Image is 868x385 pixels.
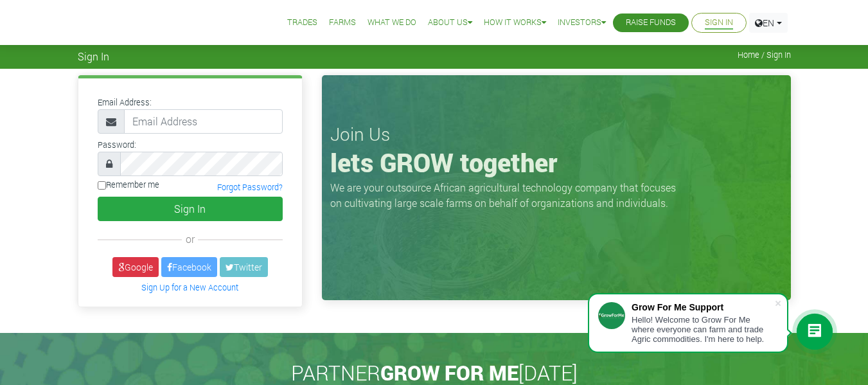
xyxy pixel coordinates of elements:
[632,315,774,344] div: Hello! Welcome to Grow For Me where everyone can farm and trade Agric commodities. I'm here to help.
[329,16,356,30] a: Farms
[626,16,676,30] a: Raise Funds
[484,16,546,30] a: How it Works
[98,96,152,109] label: Email Address:
[368,16,416,30] a: What We Do
[749,13,788,33] a: EN
[141,282,238,292] a: Sign Up for a New Account
[124,109,283,134] input: Email Address
[78,50,109,62] span: Sign In
[330,123,783,145] h3: Join Us
[428,16,472,30] a: About Us
[632,302,774,312] div: Grow For Me Support
[330,180,684,211] p: We are your outsource African agricultural technology company that focuses on cultivating large s...
[98,197,283,221] button: Sign In
[83,361,786,385] h2: PARTNER [DATE]
[98,179,159,191] label: Remember me
[738,50,791,60] span: Home / Sign In
[98,231,283,247] div: or
[112,257,159,277] a: Google
[98,181,106,190] input: Remember me
[558,16,606,30] a: Investors
[217,182,283,192] a: Forgot Password?
[330,147,783,178] h1: lets GROW together
[98,139,136,151] label: Password:
[705,16,733,30] a: Sign In
[287,16,317,30] a: Trades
